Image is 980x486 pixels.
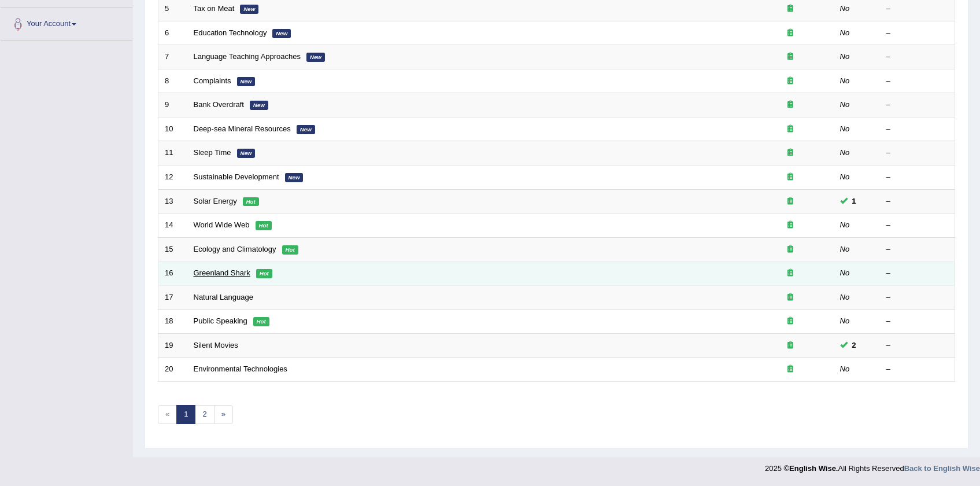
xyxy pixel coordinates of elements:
td: 11 [158,141,187,165]
div: – [886,292,949,303]
a: 1 [176,405,195,424]
em: No [840,28,850,37]
div: – [886,76,949,87]
td: 6 [158,21,187,45]
div: 2025 © All Rights Reserved [765,457,980,474]
td: 10 [158,117,187,141]
a: 2 [195,405,214,424]
div: Exam occurring question [753,340,827,351]
em: No [840,365,850,373]
em: No [840,268,850,277]
em: Hot [256,221,272,230]
div: – [886,268,949,279]
td: 18 [158,310,187,334]
td: 15 [158,237,187,262]
em: No [840,220,850,229]
td: 17 [158,285,187,310]
div: Exam occurring question [753,196,827,207]
div: Exam occurring question [753,148,827,159]
a: Greenland Shark [194,268,250,277]
em: New [285,173,304,182]
div: – [886,316,949,327]
div: Exam occurring question [753,364,827,375]
em: No [840,172,850,181]
em: Hot [282,245,298,255]
td: 19 [158,333,187,358]
a: Complaints [194,76,231,85]
div: – [886,100,949,111]
div: Exam occurring question [753,172,827,183]
a: Your Account [1,8,132,37]
a: Public Speaking [194,316,247,325]
em: New [237,77,256,86]
td: 9 [158,93,187,117]
td: 7 [158,45,187,69]
td: 8 [158,69,187,93]
td: 16 [158,262,187,286]
em: Hot [243,197,259,207]
a: » [214,405,233,424]
td: 13 [158,189,187,213]
em: New [306,53,325,62]
em: New [272,29,291,38]
span: You can still take this question [848,195,861,207]
div: – [886,148,949,159]
a: Education Technology [194,28,267,37]
div: – [886,244,949,255]
em: No [840,4,850,13]
em: No [840,100,850,109]
div: Exam occurring question [753,244,827,255]
div: – [886,196,949,207]
a: Solar Energy [194,197,237,205]
div: Exam occurring question [753,220,827,231]
a: Back to English Wise [904,464,980,473]
em: Hot [253,317,269,326]
div: – [886,340,949,351]
em: No [840,76,850,85]
td: 20 [158,358,187,382]
a: Ecology and Climatology [194,245,276,253]
a: Sustainable Development [194,172,279,181]
div: – [886,364,949,375]
div: Exam occurring question [753,76,827,87]
em: New [237,149,256,158]
a: Bank Overdraft [194,100,244,109]
div: Exam occurring question [753,100,827,111]
div: Exam occurring question [753,124,827,135]
em: Hot [256,269,272,278]
td: 12 [158,165,187,189]
a: Environmental Technologies [194,365,287,373]
strong: English Wise. [789,464,838,473]
div: – [886,172,949,183]
div: – [886,124,949,135]
em: New [297,125,315,134]
a: Silent Movies [194,341,238,349]
div: Exam occurring question [753,28,827,39]
span: You can still take this question [848,339,861,351]
a: Deep-sea Mineral Resources [194,124,291,133]
div: – [886,3,949,14]
em: New [250,101,268,110]
a: Language Teaching Approaches [194,52,301,61]
div: Exam occurring question [753,292,827,303]
a: Sleep Time [194,148,231,157]
em: No [840,293,850,301]
em: No [840,245,850,253]
div: Exam occurring question [753,268,827,279]
em: New [240,5,258,14]
td: 14 [158,213,187,238]
div: – [886,28,949,39]
a: Tax on Meat [194,4,235,13]
div: Exam occurring question [753,3,827,14]
a: Natural Language [194,293,253,301]
div: – [886,220,949,231]
em: No [840,124,850,133]
a: World Wide Web [194,220,250,229]
span: « [158,405,177,424]
em: No [840,148,850,157]
div: Exam occurring question [753,51,827,62]
em: No [840,316,850,325]
em: No [840,52,850,61]
div: Exam occurring question [753,316,827,327]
